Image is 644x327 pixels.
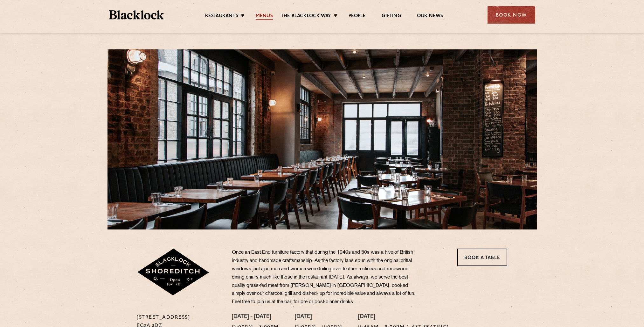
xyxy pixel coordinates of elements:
[232,249,419,306] p: Once an East End furniture factory that during the 1940s and 50s was a hive of British industry a...
[295,314,343,321] h4: [DATE]
[488,6,535,24] div: Book Now
[281,13,331,20] a: The Blacklock Way
[457,249,507,266] a: Book a Table
[382,13,401,20] a: Gifting
[417,13,443,20] a: Our News
[137,249,210,296] img: Shoreditch-stamp-v2-default.svg
[232,314,279,321] h4: [DATE] - [DATE]
[358,314,449,321] h4: [DATE]
[109,10,164,19] img: BL_Textured_Logo-footer-cropped.svg
[256,13,273,20] a: Menus
[205,13,238,20] a: Restaurants
[349,13,366,20] a: People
